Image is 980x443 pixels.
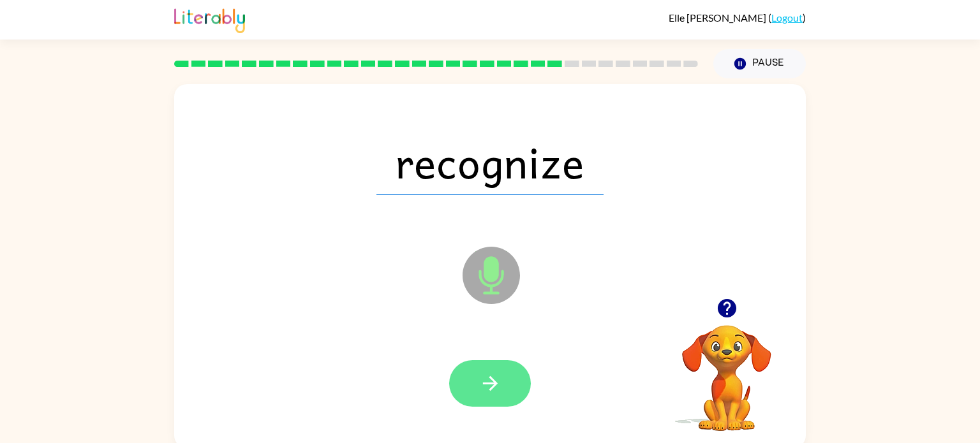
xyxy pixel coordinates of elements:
span: recognize [376,129,604,195]
span: Elle [PERSON_NAME] [669,11,768,24]
img: Literably [174,5,245,33]
video: Your browser must support playing .mp4 files to use Literably. Please try using another browser. [663,305,791,433]
button: Pause [713,49,806,78]
div: ( ) [669,11,806,24]
a: Logout [771,11,803,24]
